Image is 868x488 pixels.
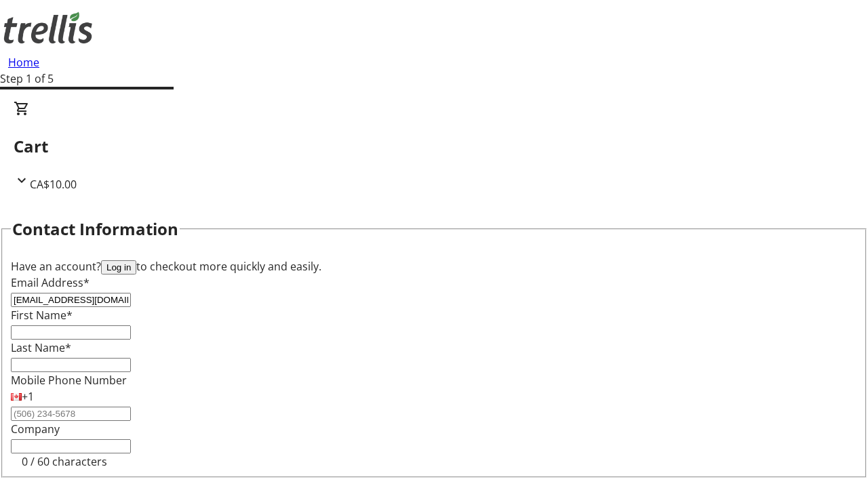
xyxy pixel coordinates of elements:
[11,308,73,323] label: First Name*
[11,422,60,436] label: Company
[14,134,854,159] h2: Cart
[11,275,90,290] label: Email Address*
[11,258,857,274] div: Have an account? to checkout more quickly and easily.
[11,373,127,388] label: Mobile Phone Number
[14,100,854,192] div: CartCA$10.00
[12,217,178,241] h2: Contact Information
[11,407,131,421] input: (506) 234-5678
[22,454,107,469] tr-character-limit: 0 / 60 characters
[101,260,136,274] button: Log in
[11,340,71,355] label: Last Name*
[30,177,77,192] span: CA$10.00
